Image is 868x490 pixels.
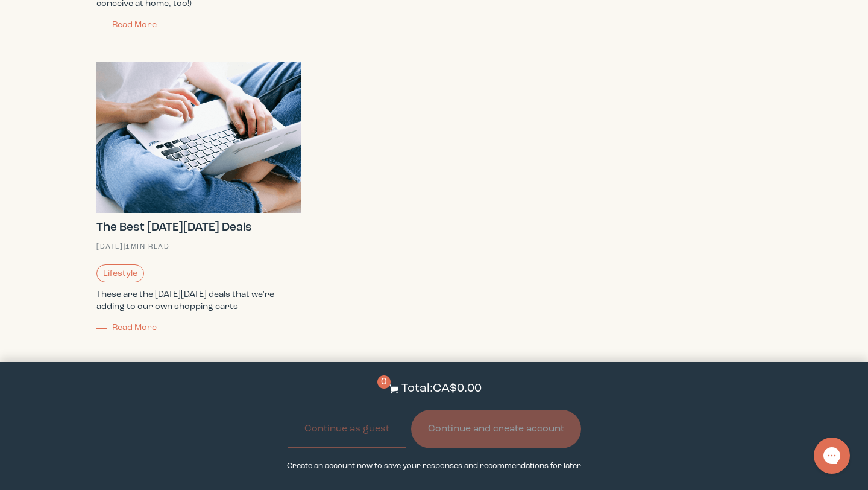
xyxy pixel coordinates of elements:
button: Continue and create account [411,410,581,448]
a: Lifestyle [96,264,144,282]
p: These are the [DATE][DATE] deals that we're adding to our own shopping carts [96,288,301,313]
p: Total: CA$0.00 [401,380,482,398]
span: 0 [377,375,391,389]
div: [DATE] | 1 min read [96,242,301,252]
strong: The Best [DATE][DATE] Deals [96,221,252,234]
span: Read More [112,21,157,29]
a: Read More [96,21,157,29]
a: Read More [96,323,157,332]
p: Create an account now to save your responses and recommendations for later [287,460,581,472]
span: Read More [112,323,157,332]
iframe: Gorgias live chat messenger [808,433,856,478]
img: Shop the best Black Friday deals [96,62,301,213]
button: Continue as guest [288,410,406,448]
